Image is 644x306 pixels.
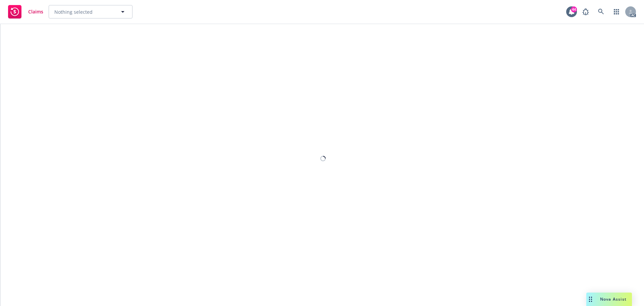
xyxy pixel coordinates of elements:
[600,296,627,302] span: Nova Assist
[28,9,43,14] span: Claims
[571,6,577,12] div: 44
[54,8,93,15] span: Nothing selected
[594,5,608,18] a: Search
[610,5,623,18] a: Switch app
[586,293,632,306] button: Nova Assist
[586,293,595,306] div: Drag to move
[49,5,132,18] button: Nothing selected
[579,5,592,18] a: Report a Bug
